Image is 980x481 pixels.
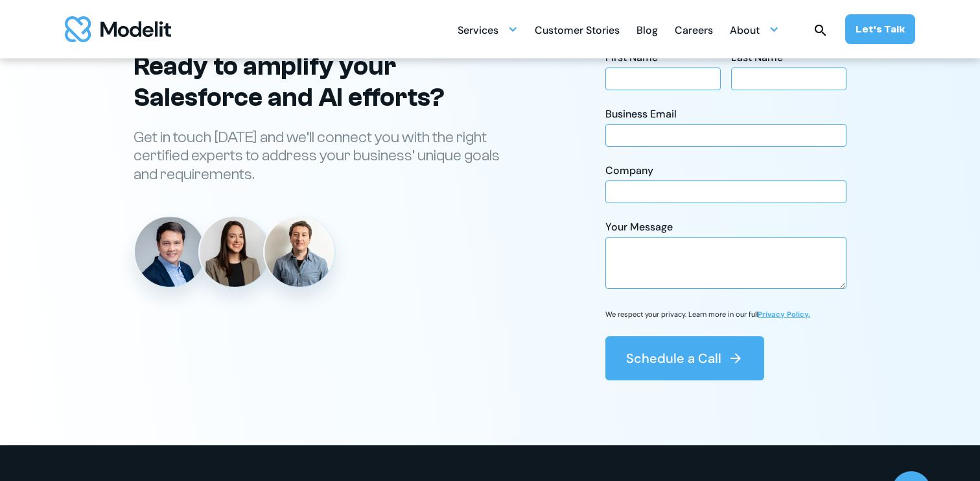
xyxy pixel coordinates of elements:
[856,22,905,36] div: Let’s Talk
[758,310,810,319] a: Privacy Policy.
[134,51,516,113] h2: Ready to amplify your Salesforce and AI efforts?
[65,16,171,42] a: home
[605,220,846,234] div: Your Message
[605,336,764,380] button: Schedule a Call
[200,217,270,287] img: Angelica Buffa
[605,107,846,121] div: Business Email
[636,17,658,42] a: Blog
[605,310,810,319] p: We respect your privacy. Learn more in our full
[135,217,205,287] img: Danny Tang
[636,19,658,44] div: Blog
[535,19,620,44] div: Customer Stories
[675,19,713,44] div: Careers
[605,164,846,178] div: Company
[730,17,779,42] div: About
[626,349,721,367] div: Schedule a Call
[134,129,516,184] p: Get in touch [DATE] and we’ll connect you with the right certified experts to address your busine...
[264,217,334,287] img: Diego Febles
[845,14,915,44] a: Let’s Talk
[65,16,171,42] img: modelit logo
[458,17,518,42] div: Services
[535,17,620,42] a: Customer Stories
[730,19,760,44] div: About
[458,19,498,44] div: Services
[675,17,713,42] a: Careers
[728,351,743,366] img: arrow right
